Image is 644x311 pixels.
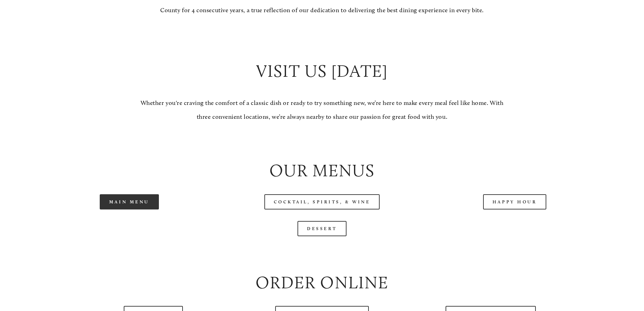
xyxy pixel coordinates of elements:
h2: Our Menus [39,159,605,183]
h2: Order Online [39,271,605,295]
h2: Visit Us [DATE] [135,59,509,83]
a: Main Menu [100,194,159,209]
p: Whether you're craving the comfort of a classic dish or ready to try something new, we’re here to... [135,96,509,124]
a: Dessert [297,221,347,236]
a: Cocktail, Spirits, & Wine [264,194,380,209]
a: Happy Hour [483,194,547,209]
